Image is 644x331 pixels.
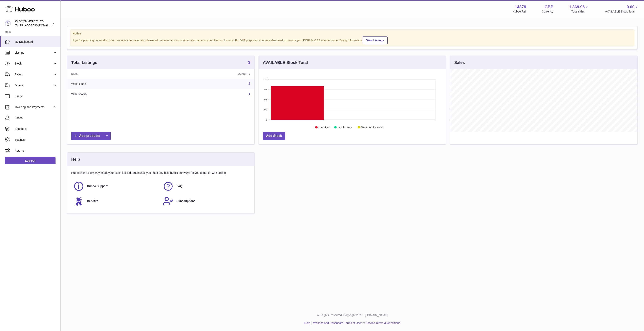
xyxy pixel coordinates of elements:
a: Add Stock [263,132,285,140]
text: Healthy stock [338,126,352,129]
a: 3 [248,60,250,65]
th: Name [67,69,168,79]
a: Log out [5,157,56,164]
span: Subscriptions [176,199,195,203]
text: 0 [266,119,267,121]
a: 1,369.96 Total sales [569,4,589,14]
text: 0.9 [264,88,267,91]
p: Huboo is the easy way to get your stock fulfilled. But incase you need any help here's our ways f... [71,171,250,175]
text: Stock over 2 months [361,126,383,129]
span: Benefits [87,199,98,203]
h3: Help [71,157,80,162]
span: Huboo Support [87,184,108,188]
strong: GBP [544,4,553,10]
h3: AVAILABLE Stock Total [263,60,308,65]
a: Subscriptions [163,196,248,207]
div: KAOCOMMERCE LTD [15,20,51,27]
a: Benefits [73,196,159,207]
td: With Shopify [67,89,168,100]
strong: Notice [72,32,632,35]
span: Channels [15,127,57,131]
span: Sales [15,73,53,76]
span: Stock [15,62,53,66]
text: 0.6 [264,98,267,101]
a: Help [304,321,310,325]
h3: Sales [454,60,465,65]
strong: 14378 [515,4,526,10]
span: Total sales [571,10,589,14]
a: Huboo Support [73,181,159,192]
p: All Rights Reserved. Copyright 2025 - [DOMAIN_NAME] [64,313,641,317]
a: 0.00 AVAILABLE Stock Total [605,4,639,14]
a: 3 [249,82,250,85]
span: Listings [15,51,53,55]
div: Currency [542,10,553,14]
th: Quantity [168,69,254,79]
h3: Total Listings [71,60,97,65]
span: 0.00 [627,4,635,10]
span: Invoicing and Payments [15,105,53,109]
span: My Dashboard [15,40,57,44]
a: Website and Dashboard Terms of Use [313,321,361,325]
span: Returns [15,149,57,153]
a: Service Terms & Conditions [366,321,400,325]
div: Huboo Ref [513,10,526,14]
a: FAQ [163,181,248,192]
td: With Huboo [67,79,168,89]
span: FAQ [176,184,182,188]
span: Settings [15,138,57,142]
span: 1,369.96 [569,4,585,10]
span: Usage [15,94,57,98]
div: If you're planning on sending your products internationally please add required customs informati... [72,36,632,44]
span: Cases [15,116,57,120]
a: View Listings [363,36,388,44]
a: Add products [71,132,111,140]
li: and [312,321,400,325]
text: Low Stock [319,126,330,129]
span: Orders [15,83,53,87]
span: AVAILABLE Stock Total [605,10,639,14]
a: 1 [249,93,250,96]
strong: 3 [248,60,250,64]
text: 1.2 [264,78,267,81]
span: [EMAIL_ADDRESS][DOMAIN_NAME] [15,24,59,27]
img: internalAdmin-14378@internal.huboo.com [5,20,11,26]
text: 0.3 [264,108,267,111]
